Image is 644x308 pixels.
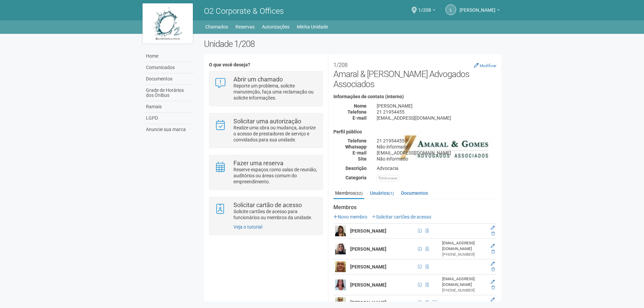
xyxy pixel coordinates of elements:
[355,191,363,196] small: (52)
[460,8,500,14] a: [PERSON_NAME]
[347,109,367,115] strong: Telefone
[460,1,495,13] span: Luciana
[144,85,194,101] a: Grade de Horários dos Ônibus
[333,129,496,134] h4: Perfil público
[144,73,194,85] a: Documentos
[372,109,501,115] div: 21 21954455
[442,252,486,257] div: [PHONE_NUMBER]
[491,249,495,254] a: Excluir membro
[491,285,495,290] a: Excluir membro
[368,188,395,198] a: Usuários(1)
[389,191,394,196] small: (1)
[372,165,501,171] div: Advocacia
[233,125,318,143] p: Realize uma obra ou mudança, autorize o acesso de prestadores de serviço e convidados para sua un...
[335,261,346,272] img: user.png
[233,201,302,208] strong: Solicitar cartão de acesso
[144,113,194,124] a: LGPD
[347,138,367,143] strong: Telefone
[372,214,431,220] a: Solicitar cartões de acesso
[354,103,367,109] strong: Nome
[418,8,435,14] a: 1/208
[233,83,318,101] p: Reporte um problema, solicite manutenção, faça uma reclamação ou solicite informações.
[491,297,495,302] a: Editar membro
[345,144,367,149] strong: Whatsapp
[491,231,495,236] a: Excluir membro
[205,22,228,32] a: Chamados
[491,280,495,284] a: Editar membro
[480,63,496,68] small: Modificar
[233,76,283,83] strong: Abrir um chamado
[214,76,317,101] a: Abrir um chamado Reporte um problema, solicite manutenção, faça uma reclamação ou solicite inform...
[442,288,486,293] div: [PHONE_NUMBER]
[214,160,317,185] a: Fazer uma reserva Reserve espaços como salas de reunião, auditórios ou áreas comum do empreendime...
[333,214,367,220] a: Novo membro
[350,282,386,288] strong: [PERSON_NAME]
[345,175,367,180] strong: Categoria
[353,115,367,121] strong: E-mail
[335,226,346,236] img: user.png
[204,6,284,16] span: O2 Corporate & Offices
[399,129,491,163] img: business.png
[144,101,194,113] a: Ramais
[233,160,283,167] strong: Fazer uma reserva
[335,280,346,290] img: user.png
[372,156,501,162] div: Não informado
[445,4,456,15] a: L
[143,3,193,44] img: logo.jpg
[372,150,501,156] div: [EMAIL_ADDRESS][DOMAIN_NAME]
[144,124,194,135] a: Anuncie sua marca
[372,115,501,121] div: [EMAIL_ADDRESS][DOMAIN_NAME]
[204,39,501,49] h2: Unidade 1/208
[345,166,367,171] strong: Descrição
[372,144,501,150] div: Não informado
[214,202,317,221] a: Solicitar cartão de acesso Solicite cartões de acesso para funcionários ou membros da unidade.
[350,300,386,305] strong: [PERSON_NAME]
[214,118,317,143] a: Solicitar uma autorização Realize uma obra ou mudança, autorize o acesso de prestadores de serviç...
[333,204,496,210] strong: Membros
[474,63,496,68] a: Modificar
[358,156,367,162] strong: Site
[297,22,328,32] a: Minha Unidade
[377,175,399,181] div: Advocacia
[333,94,496,99] h4: Informações de contato (interno)
[333,62,347,68] small: 1/208
[491,267,495,272] a: Excluir membro
[233,118,301,125] strong: Solicitar uma autorização
[333,59,496,89] h2: Amaral & [PERSON_NAME] Advogados Associados
[350,264,386,269] strong: [PERSON_NAME]
[335,244,346,254] img: user.png
[209,62,323,67] h4: O que você deseja?
[233,224,262,230] a: Veja o tutorial
[418,1,431,13] span: 1/208
[350,228,386,234] strong: [PERSON_NAME]
[350,246,386,252] strong: [PERSON_NAME]
[491,226,495,230] a: Editar membro
[372,138,501,144] div: 21 21954455
[144,51,194,62] a: Home
[233,167,318,185] p: Reserve espaços como salas de reunião, auditórios ou áreas comum do empreendimento.
[442,276,486,288] div: [EMAIL_ADDRESS][DOMAIN_NAME]
[491,261,495,266] a: Editar membro
[144,62,194,73] a: Comunicados
[262,22,289,32] a: Autorizações
[333,188,364,199] a: Membros(52)
[235,22,255,32] a: Reservas
[399,188,430,198] a: Documentos
[233,208,318,221] p: Solicite cartões de acesso para funcionários ou membros da unidade.
[372,103,501,109] div: [PERSON_NAME]
[335,297,346,308] img: user.png
[491,244,495,248] a: Editar membro
[353,150,367,156] strong: E-mail
[442,240,486,252] div: [EMAIL_ADDRESS][DOMAIN_NAME]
